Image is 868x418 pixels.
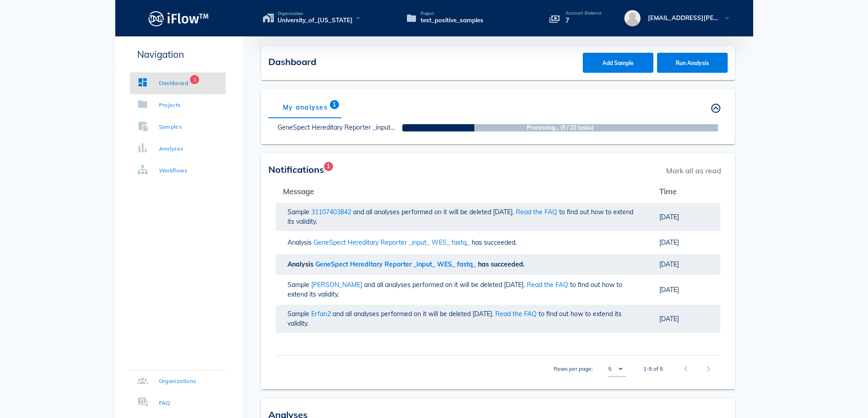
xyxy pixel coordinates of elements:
div: Workflows [159,166,188,175]
a: GeneSpect Hereditary Reporter _input_ WES_ fastq_ [277,123,434,131]
span: [EMAIL_ADDRESS][PERSON_NAME][DOMAIN_NAME] [648,14,805,21]
span: 31107403842 [311,208,353,216]
a: Read the FAQ [516,208,557,216]
a: Read the FAQ [527,281,568,289]
span: Badge [190,75,199,84]
span: Project [421,11,483,16]
a: Read the FAQ [495,310,537,318]
i: arrow_drop_down [615,363,626,374]
iframe: Drift Widget Chat Controller [822,373,857,407]
span: Dashboard [268,56,316,67]
span: Organization [277,11,353,16]
p: Navigation [130,47,226,61]
div: 5 [608,365,611,373]
p: Account Balance [565,11,602,15]
a: Logo [115,8,243,29]
span: [DATE] [659,286,679,294]
div: Rows per page: [554,356,626,382]
span: Time [659,186,677,196]
th: Time: Not sorted. Activate to sort ascending. [652,181,720,202]
span: GeneSpect Hereditary Reporter _input_ WES_ fastq_ [313,238,472,247]
div: Projects [159,101,181,110]
div: 1-5 of 5 [643,365,663,373]
span: Erfan2 [311,310,333,318]
div: 5Rows per page: [608,362,626,376]
strong: Processing... (5 / 22 tasks) [434,124,687,132]
div: Dashboard [159,79,189,88]
span: GeneSpect Hereditary Reporter _input_ WES_ fastq_ [315,260,478,268]
span: Analysis [288,238,313,247]
span: and all analyses performed on it will be deleted [DATE]. [364,281,527,289]
span: has succeeded. [472,238,519,247]
span: [PERSON_NAME] [311,281,364,289]
div: FAQ [159,398,170,408]
span: Analysis [288,260,315,268]
span: [DATE] [659,213,679,221]
span: Notifications [268,164,324,175]
span: [DATE] [659,238,679,247]
span: University_of_[US_STATE] [277,16,353,25]
span: and all analyses performed on it will be deleted [DATE]. [353,208,516,216]
button: Run Analysis [657,53,728,73]
button: Add Sample [583,53,653,73]
div: Organizations [159,377,196,386]
span: has succeeded. [478,260,527,268]
span: Mark all as read [662,161,726,181]
img: avatar.16069ca8.svg [624,10,641,26]
span: test_positive_samples [421,16,483,25]
span: and all analyses performed on it will be deleted [DATE]. [333,310,495,318]
div: Samples [159,122,182,131]
span: Badge [324,162,333,171]
span: Sample [288,310,311,318]
p: 7 [565,15,602,25]
span: Message [283,186,314,196]
span: [DATE] [659,315,679,323]
span: Run Analysis [666,60,719,66]
div: My analyses [268,96,342,118]
span: [DATE] [659,260,679,268]
span: Add Sample [591,60,644,66]
span: Sample [288,281,311,289]
span: Sample [288,208,311,216]
th: Message [276,181,652,202]
span: Badge [329,100,339,109]
div: Analyses [159,144,184,153]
